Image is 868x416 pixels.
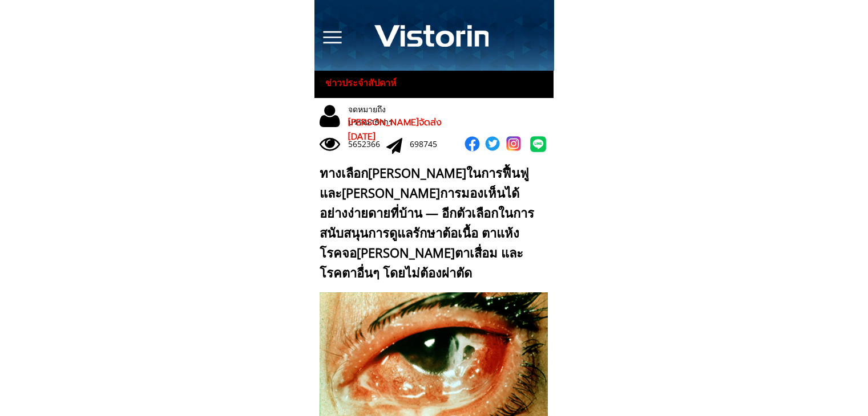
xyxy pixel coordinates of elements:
div: 5652366 [348,138,386,150]
h3: ข่าวประจำสัปดาห์ [325,76,407,91]
span: [PERSON_NAME]จัดส่ง [DATE] [348,116,442,144]
div: จดหมายถึงบรรณาธิการ [348,103,430,129]
div: 698745 [410,138,448,150]
div: ทางเลือก[PERSON_NAME]ในการฟื้นฟูและ[PERSON_NAME]การมองเห็นได้อย่างง่ายดายที่บ้าน — อีกตัวเลือกในก... [320,163,543,283]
